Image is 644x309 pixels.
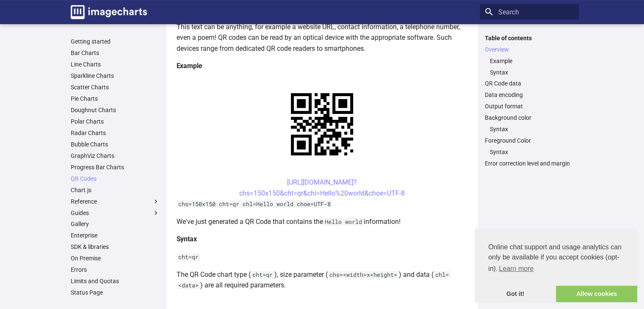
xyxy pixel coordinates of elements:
[177,253,200,261] code: cht=qr
[490,69,574,76] a: Syntax
[67,2,150,22] a: Image-Charts documentation
[485,80,574,87] a: QR Code data
[485,114,574,121] a: Background color
[490,125,574,133] a: Syntax
[485,46,574,53] a: Overview
[177,200,332,208] code: chs=150x150 cht=qr chl=Hello world choe=UTF-8
[71,129,160,137] a: Radar Charts
[239,178,405,197] a: [URL][DOMAIN_NAME]?chs=150x150&cht=qr&chl=Hello%20world&choe=UTF-8
[71,175,160,182] a: QR Codes
[485,125,574,133] nav: Background color
[71,49,160,57] a: Bar Charts
[177,234,468,245] h4: Syntax
[71,61,160,68] a: Line Charts
[490,57,574,65] a: Example
[71,106,160,114] a: Doughnut Charts
[177,269,468,291] p: The QR Code chart type ( ), size parameter ( ) and data ( ) are all required parameters.
[71,209,160,217] label: Guides
[485,91,574,99] a: Data encoding
[71,277,160,285] a: Limits and Quotas
[71,220,160,228] a: Gallery
[323,218,364,226] code: Hello world
[556,286,637,303] a: allow cookies
[71,141,160,148] a: Bubble Charts
[498,262,535,275] a: learn more about cookies
[71,232,160,239] a: Enterprise
[71,198,160,205] label: Reference
[71,152,160,160] a: GraphViz Charts
[251,271,274,279] code: cht=qr
[328,271,399,279] code: chs=<width>x<height>
[177,61,468,72] h4: Example
[488,242,624,275] span: Online chat support and usage analytics can only be available if you accept cookies (opt-in).
[276,78,368,170] img: chart
[71,95,160,102] a: Pie Charts
[490,148,574,156] a: Syntax
[71,186,160,194] a: Chart.js
[480,34,579,168] nav: Table of contents
[71,5,147,19] img: logo
[177,216,468,227] p: We've just generated a QR Code that contains the information!
[485,148,574,156] nav: Foreground Color
[71,83,160,91] a: Scatter Charts
[475,229,637,302] div: cookieconsent
[71,118,160,125] a: Polar Charts
[485,57,574,76] nav: Overview
[71,38,160,45] a: Getting started
[71,72,160,80] a: Sparkline Charts
[480,34,579,42] label: Table of contents
[485,137,574,144] a: Foreground Color
[71,254,160,262] a: On Premise
[71,163,160,171] a: Progress Bar Charts
[71,266,160,273] a: Errors
[71,289,160,296] a: Status Page
[485,102,574,110] a: Output format
[71,243,160,251] a: SDK & libraries
[480,4,579,19] input: Search
[485,160,574,167] a: Error correction level and margin
[475,286,556,303] a: dismiss cookie message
